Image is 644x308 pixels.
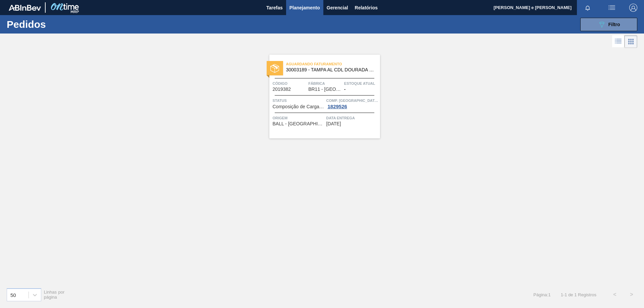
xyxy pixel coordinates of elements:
[10,292,16,298] div: 50
[270,64,279,73] img: status
[7,20,107,28] h1: Pedidos
[625,35,637,48] div: Visão em Cards
[629,4,637,12] img: Logout
[273,97,325,104] span: Status
[326,121,341,126] span: 11/10/2025
[577,3,598,12] button: Notificações
[264,55,380,138] a: statusAguardando Faturamento30003189 - TAMPA AL CDL DOURADA LATA AUTOMATICACódigo2019382FábricaBR...
[286,67,375,72] span: 30003189 - TAMPA AL CDL DOURADA LATA AUTOMATICA
[326,97,378,109] a: Comp. [GEOGRAPHIC_DATA]1829526
[623,286,640,303] button: >
[326,115,378,121] span: Data entrega
[273,87,291,92] span: 2019382
[273,80,307,87] span: Código
[580,18,637,31] button: Filtro
[273,115,325,121] span: Origem
[608,4,616,12] img: userActions
[9,5,41,11] img: TNhmsLtSVTkK8tSr43FrP2fwEKptu5GPRR3wAAAABJRU5ErkJggg==
[608,22,620,27] span: Filtro
[286,61,380,67] span: Aguardando Faturamento
[308,80,342,87] span: Fábrica
[308,87,342,92] span: BR11 - São Luís
[326,104,348,109] div: 1829526
[355,4,378,12] span: Relatórios
[561,292,596,297] span: 1 - 1 de 1 Registros
[344,87,346,92] span: -
[266,4,283,12] span: Tarefas
[612,35,625,48] div: Visão em Lista
[533,292,550,297] span: Página : 1
[289,4,320,12] span: Planejamento
[606,286,623,303] button: <
[344,80,378,87] span: Estoque atual
[273,121,325,126] span: BALL - RECIFE (PE)
[273,104,325,109] span: Composição de Carga Aceita
[326,97,378,104] span: Comp. Carga
[44,290,65,300] span: Linhas por página
[327,4,348,12] span: Gerencial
